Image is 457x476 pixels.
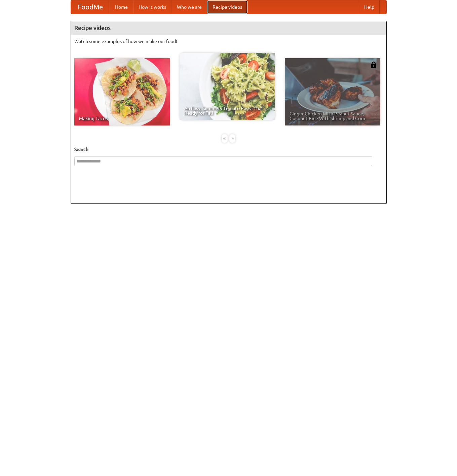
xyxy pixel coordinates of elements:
a: An Easy, Summery Tomato Pasta That's Ready for Fall [180,53,275,120]
p: Watch some examples of how we make our food! [74,38,383,45]
a: Who we are [172,0,207,14]
div: « [222,134,228,143]
a: Making Tacos [74,58,170,125]
a: Help [359,0,380,14]
a: FoodMe [71,0,110,14]
span: An Easy, Summery Tomato Pasta That's Ready for Fall [184,106,270,115]
div: » [229,134,235,143]
img: 483408.png [370,62,377,68]
span: Making Tacos [79,116,165,121]
a: Home [110,0,133,14]
h4: Recipe videos [71,21,386,35]
h5: Search [74,146,383,153]
a: How it works [133,0,172,14]
a: Recipe videos [207,0,247,14]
